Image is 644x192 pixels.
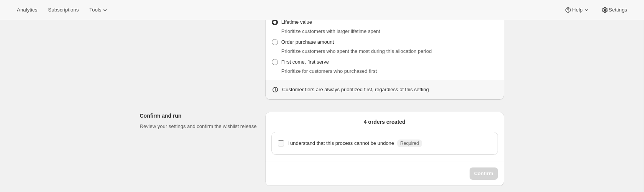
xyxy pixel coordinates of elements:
span: Analytics [17,7,37,13]
span: Lifetime value [281,19,312,25]
h3: 4 orders created [364,118,406,126]
p: Confirm and run [140,112,259,120]
span: Prioritize customers with larger lifetime spent [281,28,380,34]
button: Subscriptions [43,5,83,15]
span: Order purchase amount [281,39,334,45]
span: Settings [609,7,627,13]
p: I understand that this process cannot be undone [287,139,394,147]
p: Customer tiers are always prioritized first, regardless of this setting [282,86,429,94]
span: First come, first serve [281,59,329,65]
span: Subscriptions [48,7,79,13]
button: Tools [85,5,113,15]
button: Settings [596,5,632,15]
p: Review your settings and confirm the wishlist release [140,123,259,130]
span: Required [400,140,419,146]
span: Help [572,7,582,13]
button: Help [560,5,595,15]
span: Tools [89,7,101,13]
span: Prioritize customers who spent the most during this allocation period [281,48,432,54]
button: Analytics [12,5,42,15]
span: Prioritize for customers who purchased first [281,68,377,74]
